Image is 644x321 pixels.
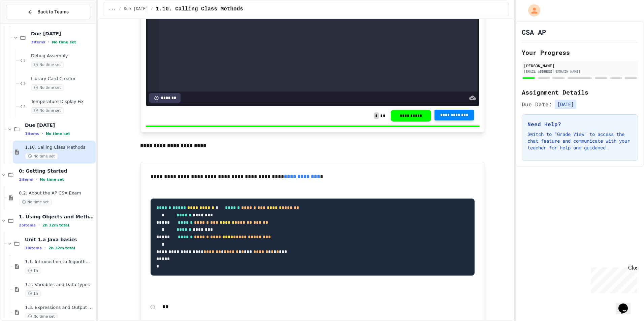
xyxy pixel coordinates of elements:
[37,8,69,15] span: Back to Teams
[31,40,45,44] span: 3 items
[19,177,33,182] span: 1 items
[19,223,36,227] span: 25 items
[31,84,64,91] span: No time set
[527,131,632,151] p: Switch to "Grade View" to access the chat feature and communicate with your teacher for help and ...
[522,100,552,108] span: Due Date:
[44,245,46,251] span: •
[25,237,94,243] span: Unit 1.a Java basics
[109,6,116,12] span: ...
[522,87,638,97] h2: Assignment Details
[38,222,40,228] span: •
[524,63,636,69] div: [PERSON_NAME]
[31,53,94,59] span: Debug Assembly
[25,132,39,136] span: 1 items
[3,3,46,43] div: Chat with us now!Close
[31,99,94,105] span: Temperature Display Fix
[25,282,94,288] span: 1.2. Variables and Data Types
[616,294,637,314] iframe: chat widget
[522,48,638,57] h2: Your Progress
[48,39,49,45] span: •
[49,246,75,250] span: 2h 32m total
[46,132,70,136] span: No time set
[521,3,542,18] div: My Account
[42,223,69,227] span: 2h 32m total
[31,62,64,68] span: No time set
[19,168,94,174] span: 0: Getting Started
[527,120,632,128] h3: Need Help?
[25,313,58,320] span: No time set
[151,6,153,12] span: /
[25,153,58,159] span: No time set
[156,5,243,13] span: 1.10. Calling Class Methods
[31,31,94,37] span: Due [DATE]
[25,145,94,150] span: 1.10. Calling Class Methods
[25,290,41,297] span: 1h
[36,177,37,182] span: •
[522,27,546,37] h1: CSA AP
[524,69,636,74] div: [EMAIL_ADDRESS][DOMAIN_NAME]
[19,199,52,205] span: No time set
[25,259,94,265] span: 1.1. Introduction to Algorithms, Programming, and Compilers
[25,122,94,128] span: Due [DATE]
[25,305,94,311] span: 1.3. Expressions and Output [New]
[555,100,576,109] span: [DATE]
[119,6,121,12] span: /
[588,265,637,293] iframe: chat widget
[25,267,41,274] span: 1h
[25,246,42,250] span: 10 items
[52,40,76,44] span: No time set
[31,76,94,82] span: Library Card Creator
[40,177,64,182] span: No time set
[19,190,94,196] span: 0.2. About the AP CSA Exam
[124,6,148,12] span: Due Oct 3
[19,214,94,220] span: 1. Using Objects and Methods
[42,131,43,136] span: •
[31,107,64,114] span: No time set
